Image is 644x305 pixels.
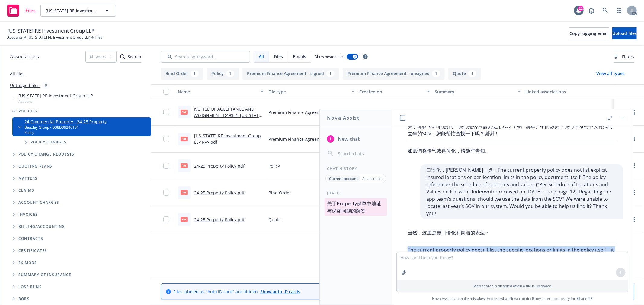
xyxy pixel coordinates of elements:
a: Accounts [7,35,23,40]
span: pdf [181,190,188,195]
span: pdf [181,137,188,141]
button: [US_STATE] RE Investment Group LLP [40,5,116,17]
span: Claims [18,189,34,192]
span: Emails [293,53,306,60]
span: Ex Mods [18,261,37,265]
button: Premium Finance Agreement - unsigned [343,68,445,80]
div: Linked associations [526,89,611,95]
p: 当然，这里是更口语化和简洁的表达： [408,229,617,236]
span: [US_STATE] RE Investment Group LLP [46,8,98,14]
input: Select all [163,89,169,95]
div: Chat History [320,166,392,171]
span: BORs [18,297,30,301]
button: View all types [587,68,634,80]
a: TR [588,296,593,301]
span: Files labeled as "Auto ID card" are hidden. [173,288,300,295]
span: Filters [622,54,634,60]
span: Premium Finance Agreement - signed [268,109,345,115]
span: Policy [24,130,107,135]
span: Premium Finance Agreement - unsigned [268,136,350,142]
span: [US_STATE] RE Investment Group LLP [18,93,93,99]
a: 24-25 Property Policy.pdf [194,163,245,169]
button: Quote [448,68,481,80]
span: Quote [268,216,281,223]
span: Filters [614,54,634,60]
span: Copy logging email [569,30,609,36]
button: Created on [357,84,432,99]
span: Files [95,35,102,40]
p: All accounts [362,176,383,181]
span: Contracts [18,237,43,241]
span: Matters [18,177,37,180]
span: Account charges [18,201,59,204]
span: Policy [268,163,280,169]
div: Folder Tree Example [0,221,151,305]
span: Certificates [18,249,47,253]
input: Toggle Row Selected [163,163,169,169]
div: Beazley Group - D38D09240101 [24,125,107,130]
a: BI [576,296,580,301]
a: Switch app [613,5,625,17]
span: Policies [18,109,37,113]
a: more [631,162,638,169]
span: Show nested files [315,54,344,59]
a: 24-25 Property Policy.pdf [194,190,245,196]
a: Untriaged files [10,82,40,89]
span: Policy change requests [18,152,74,156]
input: Toggle Row Selected [163,216,169,222]
button: Premium Finance Agreement - signed [242,68,339,80]
input: Toggle Row Selected [163,136,169,142]
div: 1 [226,70,234,77]
div: File type [268,89,348,95]
span: Billing/Accounting [18,225,65,228]
div: Search [120,51,141,62]
svg: Search [120,54,125,59]
span: pdf [181,110,188,114]
p: 关于app team的提问，我们是否只需要使用SOV（资产清单）中的数据？我们在系统中没有找到去年的SOV，您能帮忙查找一下吗？谢谢！ [408,123,617,137]
div: 22 [578,6,584,11]
button: Summary [432,84,523,99]
input: Toggle Row Selected [163,109,169,115]
button: 关于Property保单中地址与保额问题的解答 [325,198,387,216]
span: Invoices [18,213,38,216]
span: Quoting plans [18,165,53,168]
span: Bind Order [268,190,291,196]
span: [US_STATE] RE Investment Group LLP [7,27,95,35]
span: pdf [181,163,188,168]
a: 24-25 Property Policy.pdf [194,217,245,222]
a: more [631,216,638,223]
span: Summary of insurance [18,273,71,277]
p: The current property policy doesn’t list the specific locations or limits in the policy itself—it... [408,246,617,275]
button: Linked associations [523,84,614,99]
a: Search [599,5,611,17]
h1: Nova Assist [327,114,360,121]
p: 如需调整语气或再简化，请随时告知。 [408,147,617,154]
a: Show auto ID cards [260,289,300,294]
input: Search chats [337,149,385,158]
button: Copy logging email [569,27,609,39]
button: Policy [207,68,239,80]
a: All files [10,71,24,77]
a: more [631,135,638,143]
div: Created on [359,89,423,95]
p: 口语化，[PERSON_NAME]一点：The current property policy does not list explicit insured locations or per-l... [426,166,617,217]
a: 24 Commercial Property - 24-25 Property [24,118,107,125]
span: Associations [10,53,39,61]
div: Summary [435,89,514,95]
span: All [259,53,264,60]
button: Filters [614,51,634,63]
a: more [631,189,638,196]
button: New chat [325,134,387,144]
p: Current account [329,176,358,181]
span: New chat [337,135,360,143]
span: Files [25,8,36,13]
input: Search by keyword... [161,51,250,63]
div: 1 [432,70,440,77]
a: [US_STATE] RE Investment Group LLP PFA.pdf [194,133,261,145]
div: 1 [468,70,476,77]
a: Files [5,2,38,19]
div: Name [178,89,257,95]
button: SearchSearch [120,51,141,63]
div: 1 [191,70,199,77]
div: [DATE] [320,190,392,196]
